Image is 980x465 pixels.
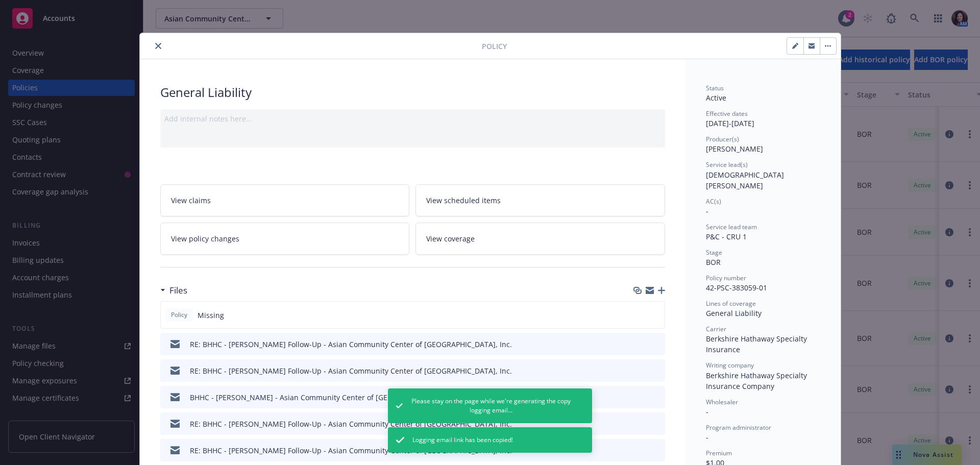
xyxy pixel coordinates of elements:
[415,184,665,216] a: View scheduled items
[652,445,661,456] button: preview file
[652,365,661,376] button: preview file
[411,397,572,415] span: Please stay on the page while we're generating the copy logging email...
[415,223,665,255] a: View coverage
[190,365,512,376] div: RE: BHHC - [PERSON_NAME] Follow-Up - Asian Community Center of [GEOGRAPHIC_DATA], Inc.
[706,361,754,370] span: Writing company
[652,419,661,429] button: preview file
[160,184,410,216] a: View claims
[160,84,665,101] div: General Liability
[706,232,747,241] span: P&C - CRU 1
[635,445,644,456] button: download file
[706,257,721,267] span: BOR
[706,449,732,457] span: Premium
[706,109,820,129] div: [DATE] - [DATE]
[160,223,410,255] a: View policy changes
[706,274,746,282] span: Policy number
[152,40,164,52] button: close
[706,248,722,257] span: Stage
[706,325,726,333] span: Carrier
[635,365,644,376] button: download file
[190,419,512,429] div: RE: BHHC - [PERSON_NAME] Follow-Up - Asian Community Center of [GEOGRAPHIC_DATA], Inc.
[706,223,757,231] span: Service lead team
[706,170,784,190] span: [DEMOGRAPHIC_DATA][PERSON_NAME]
[164,113,661,124] div: Add internal notes here...
[706,109,748,118] span: Effective dates
[706,308,820,319] div: General Liability
[706,160,748,169] span: Service lead(s)
[190,445,512,456] div: RE: BHHC - [PERSON_NAME] Follow-Up - Asian Community Center of [GEOGRAPHIC_DATA], Inc.
[706,144,763,154] span: [PERSON_NAME]
[706,432,708,442] span: -
[635,392,644,403] button: download file
[426,195,501,206] span: View scheduled items
[482,41,507,52] span: Policy
[706,299,756,308] span: Lines of coverage
[706,398,738,406] span: Wholesaler
[169,284,187,297] h3: Files
[652,339,661,350] button: preview file
[171,195,211,206] span: View claims
[198,310,224,321] span: Missing
[190,392,463,403] div: BHHC - [PERSON_NAME] - Asian Community Center of [GEOGRAPHIC_DATA], Inc.
[706,84,724,92] span: Status
[652,392,661,403] button: preview file
[706,206,708,216] span: -
[706,135,739,143] span: Producer(s)
[706,334,809,354] span: Berkshire Hathaway Specialty Insurance
[190,339,512,350] div: RE: BHHC - [PERSON_NAME] Follow-Up - Asian Community Center of [GEOGRAPHIC_DATA], Inc.
[706,407,708,417] span: -
[706,283,767,292] span: 42-PSC-383059-01
[635,339,644,350] button: download file
[412,435,513,445] span: Logging email link has been copied!
[706,371,809,391] span: Berkshire Hathaway Specialty Insurance Company
[706,197,721,206] span: AC(s)
[169,310,189,320] span: Policy
[171,233,239,244] span: View policy changes
[706,93,726,103] span: Active
[635,419,644,429] button: download file
[160,284,187,297] div: Files
[706,423,771,432] span: Program administrator
[426,233,475,244] span: View coverage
